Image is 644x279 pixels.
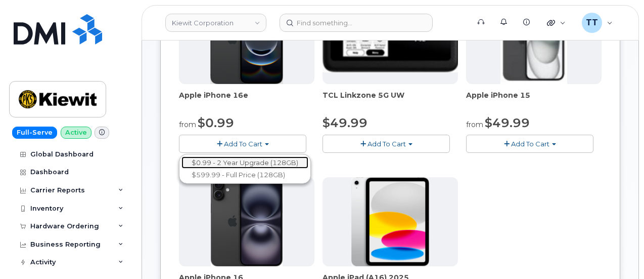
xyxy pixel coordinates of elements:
a: $0.99 - 2 Year Upgrade (128GB) [181,156,308,169]
input: Find something... [280,14,433,32]
small: from [179,120,196,129]
img: ipad_11.png [351,177,430,266]
div: Travis Tedesco [575,13,620,33]
a: Kiewit Corporation [165,14,266,32]
span: Add To Cart [367,140,406,148]
span: $0.99 [198,115,234,130]
div: TCL Linkzone 5G UW [323,90,458,110]
div: Apple iPhone 16e [179,90,314,110]
span: Add To Cart [224,140,262,148]
small: from [466,120,483,129]
span: Add To Cart [511,140,549,148]
button: Add To Cart [466,135,593,152]
button: Add To Cart [179,135,306,152]
iframe: Messenger Launcher [600,235,636,271]
button: Add To Cart [323,135,450,152]
img: iphone_16_plus.png [211,177,282,266]
a: $599.99 - Full Price (128GB) [181,169,308,181]
span: $49.99 [323,115,367,130]
span: TT [586,17,598,29]
div: Apple iPhone 15 [466,90,602,110]
span: $49.99 [485,115,530,130]
div: Quicklinks [540,13,573,33]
